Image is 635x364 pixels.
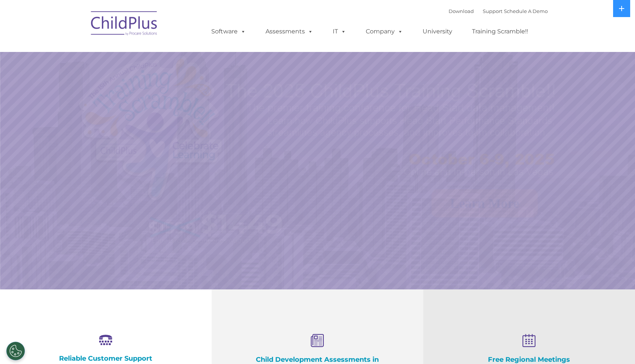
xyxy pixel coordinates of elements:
a: Assessments [258,24,320,39]
a: Schedule A Demo [504,8,548,14]
font: | [449,8,548,14]
a: Download [449,8,474,14]
a: Company [358,24,410,39]
img: ChildPlus by Procare Solutions [87,6,162,43]
h4: Free Regional Meetings [460,355,598,364]
a: Software [204,24,253,39]
a: Learn More [432,189,538,217]
a: Training Scramble!! [465,24,535,39]
h4: Reliable Customer Support [37,354,175,363]
button: Cookies Settings [6,342,25,360]
a: Support [483,8,502,14]
a: University [415,24,460,39]
a: IT [325,24,354,39]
